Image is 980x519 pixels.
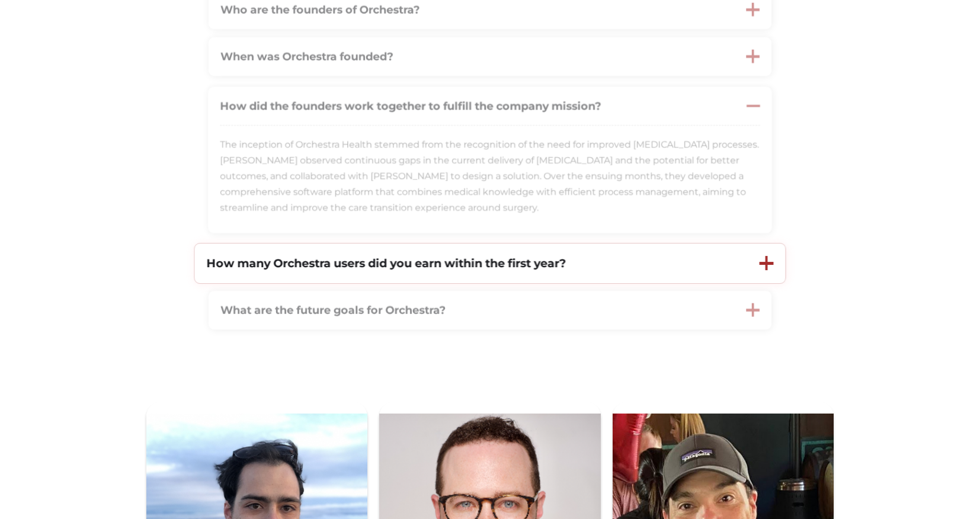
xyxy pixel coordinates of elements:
[220,50,393,63] strong: When was Orchestra founded?
[220,99,601,113] strong: How did the founders work together to fulfill the company mission?
[206,256,565,270] strong: How many Orchestra users did you earn within the first year?
[220,137,760,216] p: The inception of Orchestra Health stemmed from the recognition of the need for improved [MEDICAL_...
[220,3,419,17] strong: Who are the founders of Orchestra?
[220,303,446,317] strong: What are the future goals for Orchestra?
